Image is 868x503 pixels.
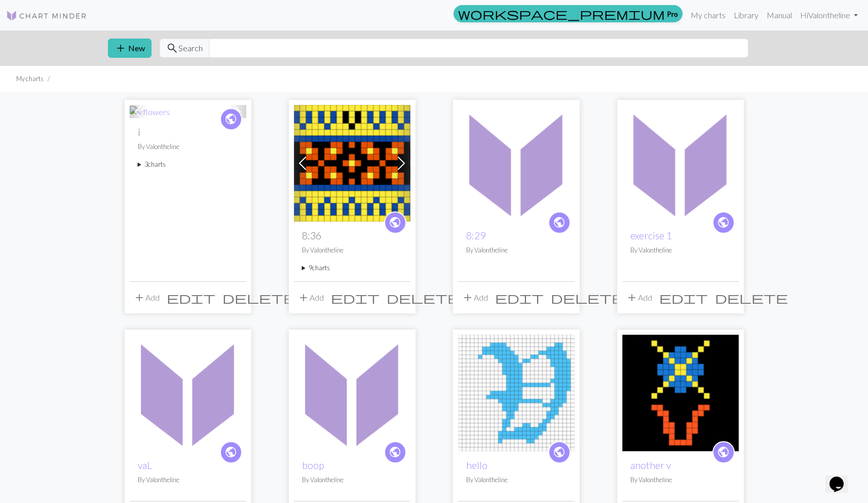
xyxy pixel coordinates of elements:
i: Edit [659,292,708,304]
button: Delete [219,288,299,307]
a: public [712,441,735,463]
button: Edit [656,288,711,307]
img: hello [458,335,575,451]
i: public [553,442,565,462]
span: delete [715,291,788,305]
a: public [220,441,242,463]
span: add [115,41,127,55]
button: New [108,39,152,58]
button: Add [622,288,656,307]
h2: i [138,126,238,138]
summary: 3charts [138,160,238,169]
a: 8:29 [466,230,485,241]
span: workspace_premium [458,7,665,21]
button: Add [130,288,163,307]
span: Search [178,42,203,54]
span: public [553,444,565,460]
a: exercise 1 [622,157,739,167]
a: hello [466,459,487,471]
i: public [224,109,237,129]
i: public [553,212,565,233]
a: yellow i leaning [458,157,575,167]
span: public [224,111,237,127]
a: HiValontheline [796,5,862,25]
span: public [717,214,730,230]
a: v flowers [130,106,170,116]
span: edit [495,291,544,305]
a: public [384,441,406,463]
span: public [717,444,730,460]
img: yellow i leaning [458,105,575,222]
p: By Valontheline [466,245,567,255]
i: Edit [167,292,215,304]
a: exercise 1 [630,230,672,241]
img: boop [294,335,410,451]
span: add [297,291,310,305]
i: public [224,442,237,462]
a: vaL [138,459,152,471]
p: By Valontheline [630,475,731,485]
span: public [389,214,401,230]
button: Delete [547,288,627,307]
a: another v [630,459,671,471]
p: By Valontheline [466,475,567,485]
span: add [462,291,474,305]
span: delete [387,291,460,305]
a: public [712,211,735,234]
span: delete [551,291,624,305]
button: Edit [327,288,383,307]
span: edit [659,291,708,305]
img: another v [622,335,739,451]
button: Add [458,288,492,307]
a: another v [622,387,739,397]
i: public [717,212,730,233]
span: add [626,291,638,305]
span: edit [331,291,380,305]
button: Delete [711,288,791,307]
button: Delete [383,288,463,307]
span: edit [167,291,215,305]
button: Edit [163,288,219,307]
p: By Valontheline [138,142,238,152]
i: public [389,212,401,233]
h2: 8:36 [302,230,402,241]
img: Logo [6,10,87,22]
a: public [384,211,406,234]
p: By Valontheline [302,475,402,485]
a: hello [458,387,575,397]
a: My charts [687,5,730,25]
span: public [389,444,401,460]
a: public [220,108,242,130]
a: public [548,211,571,234]
img: v flowers [130,106,170,118]
li: My charts [16,74,44,84]
button: Add [294,288,327,307]
a: Pro [454,5,683,22]
i: public [717,442,730,462]
a: Library [730,5,763,25]
p: By Valontheline [302,245,402,255]
a: public [548,441,571,463]
p: By Valontheline [630,245,731,255]
img: vaL [130,335,246,451]
span: delete [222,291,295,305]
img: exercise 1 [622,105,739,222]
p: By Valontheline [138,475,238,485]
span: search [166,41,178,55]
a: vaL [130,387,246,397]
i: Edit [495,292,544,304]
span: public [553,214,565,230]
span: add [133,291,145,305]
a: Manual [763,5,796,25]
a: boop [302,459,324,471]
button: Edit [492,288,547,307]
a: boop [294,387,410,397]
iframe: chat widget [825,462,858,493]
a: v pattern christmas [294,157,410,167]
summary: 9charts [302,263,402,273]
span: public [224,444,237,460]
i: public [389,442,401,462]
img: v pattern christmas [294,105,410,222]
i: Edit [331,292,380,304]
